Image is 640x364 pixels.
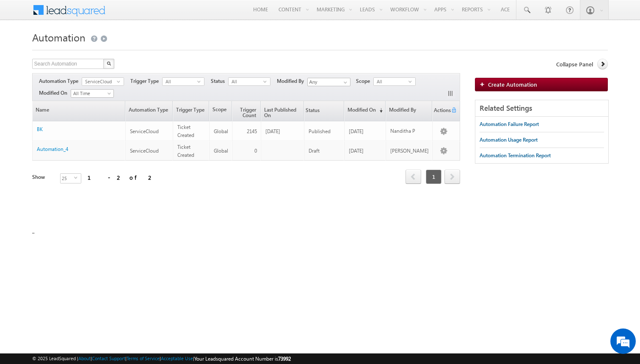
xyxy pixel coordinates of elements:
[71,90,111,97] span: All Time
[130,77,162,85] span: Trigger Type
[376,107,383,114] span: (sorted descending)
[33,101,125,121] a: Name
[82,78,117,85] span: ServiceCloud
[78,356,91,361] a: About
[37,146,68,152] a: Automation_4
[197,79,204,83] span: select
[247,128,257,134] span: 2145
[161,356,193,361] a: Acceptable Use
[210,101,232,121] span: Scope
[386,101,432,121] a: Modified By
[475,100,608,117] div: Related Settings
[61,174,74,183] span: 25
[480,136,538,144] div: Automation Usage Report
[278,356,291,362] span: 73992
[126,101,172,121] a: Automation Type
[444,170,460,184] a: next
[117,79,124,83] span: select
[480,148,551,163] a: Automation Termination Report
[408,79,415,83] span: select
[211,77,228,85] span: Status
[349,128,364,134] span: [DATE]
[37,126,43,132] a: BK
[214,148,228,154] span: Global
[254,148,257,154] span: 0
[214,128,228,134] span: Global
[433,102,451,120] span: Actions
[39,89,71,97] span: Modified On
[480,132,538,148] a: Automation Usage Report
[265,128,280,134] span: [DATE]
[309,128,331,134] span: Published
[556,60,593,68] span: Collapse Panel
[304,102,320,120] span: Status
[480,120,539,128] div: Automation Failure Report
[107,61,111,66] img: Search
[32,355,291,363] span: © 2025 LeadSquared | | | | |
[163,78,197,85] span: All
[127,356,160,361] a: Terms of Service
[263,79,270,83] span: select
[232,101,260,121] a: Trigger Count
[309,148,320,154] span: Draft
[229,78,263,85] span: All
[32,173,54,181] div: Show
[488,81,537,88] span: Create Automation
[406,170,421,184] a: prev
[390,147,429,155] div: [PERSON_NAME]
[88,172,154,182] div: 1 - 2 of 2
[480,82,488,87] img: add_icon.png
[39,77,82,85] span: Automation Type
[480,117,539,132] a: Automation Failure Report
[32,28,608,240] div: _
[444,170,460,184] span: next
[71,89,114,98] a: All Time
[74,176,81,180] span: select
[307,78,350,86] input: Type to Search
[173,101,209,121] a: Trigger Type
[130,128,159,134] span: ServiceCloud
[374,78,408,85] span: All
[406,170,421,184] span: prev
[130,148,159,154] span: ServiceCloud
[426,170,441,184] span: 1
[480,152,551,159] div: Automation Termination Report
[339,78,350,87] a: Show All Items
[177,144,194,158] span: Ticket Created
[345,101,385,121] a: Modified On(sorted descending)
[261,101,303,121] a: Last Published On
[349,148,364,154] span: [DATE]
[277,77,307,85] span: Modified By
[194,356,291,362] span: Your Leadsquared Account Number is
[32,30,86,44] span: Automation
[356,77,373,85] span: Scope
[177,124,194,138] span: Ticket Created
[92,356,125,361] a: Contact Support
[390,127,429,135] div: Nanditha P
